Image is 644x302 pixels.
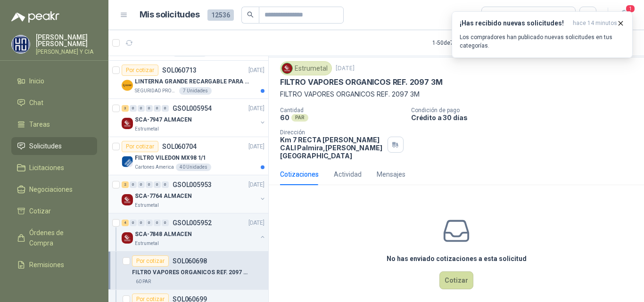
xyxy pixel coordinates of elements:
[36,49,97,55] p: [PERSON_NAME] Y CIA
[487,10,507,20] div: Todas
[173,220,212,226] p: GSOL005952
[154,220,161,226] div: 0
[122,181,129,188] div: 2
[11,115,97,133] a: Tareas
[154,181,161,188] div: 0
[387,253,527,264] h3: No has enviado cotizaciones a esta solicitud
[108,137,268,175] a: Por cotizarSOL060704[DATE] Company LogoFILTRO VILEDON MX98 1/1Cartones America40 Unidades
[248,104,264,113] p: [DATE]
[247,11,254,18] span: search
[162,181,169,188] div: 0
[411,114,640,122] p: Crédito a 30 días
[146,220,153,226] div: 0
[122,141,158,152] div: Por cotizar
[29,206,51,216] span: Cotizar
[179,87,212,95] div: 7 Unidades
[122,194,133,205] img: Company Logo
[130,181,137,188] div: 0
[280,129,384,136] p: Dirección
[280,89,633,99] p: FILTRO VAPORES ORGANICOS REF. 2097 3M
[11,180,97,198] a: Negociaciones
[432,35,494,50] div: 1 - 50 de 7961
[248,142,264,151] p: [DATE]
[207,9,234,21] span: 12536
[291,114,308,122] div: PAR
[173,181,212,188] p: GSOL005953
[135,230,192,239] p: SCA-7848 ALMACEN
[130,105,137,112] div: 0
[122,232,133,244] img: Company Logo
[29,228,88,248] span: Órdenes de Compra
[29,163,64,173] span: Licitaciones
[280,107,404,114] p: Cantidad
[280,114,289,122] p: 60
[439,271,473,289] button: Cotizar
[132,255,169,267] div: Por cotizar
[132,268,249,277] p: FILTRO VAPORES ORGANICOS REF. 2097 3M
[138,105,145,112] div: 0
[138,181,145,188] div: 0
[122,80,133,91] img: Company Logo
[29,98,43,108] span: Chat
[154,105,161,112] div: 0
[122,118,133,129] img: Company Logo
[280,169,319,180] div: Cotizaciones
[29,141,62,151] span: Solicitudes
[11,137,97,155] a: Solicitudes
[122,217,266,247] a: 4 0 0 0 0 0 GSOL005952[DATE] Company LogoSCA-7848 ALMACENEstrumetal
[460,19,569,27] h3: ¡Has recibido nuevas solicitudes!
[12,35,30,53] img: Company Logo
[132,278,155,286] div: 60 PAR
[135,192,192,201] p: SCA-7764 ALMACEN
[336,64,355,73] p: [DATE]
[162,67,197,73] p: SOL060713
[11,256,97,274] a: Remisiones
[108,252,268,290] a: Por cotizarSOL060698FILTRO VAPORES ORGANICOS REF. 2097 3M60 PAR
[135,163,174,171] p: Cartones America
[108,61,268,99] a: Por cotizarSOL060713[DATE] Company LogoLINTERNA GRANDE RECARGABLE PARA ESPACIOS ABIERTOS 100-150M...
[135,154,206,163] p: FILTRO VILEDON MX98 1/1
[146,105,153,112] div: 0
[135,87,177,95] p: SEGURIDAD PROVISER LTDA
[36,34,97,47] p: [PERSON_NAME] [PERSON_NAME]
[616,7,633,24] button: 1
[11,11,59,23] img: Logo peakr
[282,63,292,73] img: Company Logo
[248,66,264,75] p: [DATE]
[122,220,129,226] div: 4
[573,19,617,27] span: hace 14 minutos
[122,105,129,112] div: 3
[460,33,625,50] p: Los compradores han publicado nuevas solicitudes en tus categorías.
[377,169,405,180] div: Mensajes
[11,202,97,220] a: Cotizar
[162,105,169,112] div: 0
[11,159,97,177] a: Licitaciones
[135,240,159,247] p: Estrumetal
[11,94,97,112] a: Chat
[280,136,384,160] p: Km 7 RECTA [PERSON_NAME] CALI Palmira , [PERSON_NAME][GEOGRAPHIC_DATA]
[135,202,159,209] p: Estrumetal
[122,103,266,133] a: 3 0 0 0 0 0 GSOL005954[DATE] Company LogoSCA-7947 ALMACENEstrumetal
[11,278,97,295] a: Configuración
[135,125,159,133] p: Estrumetal
[138,220,145,226] div: 0
[280,77,442,87] p: FILTRO VAPORES ORGANICOS REF. 2097 3M
[29,184,73,195] span: Negociaciones
[11,72,97,90] a: Inicio
[248,180,264,189] p: [DATE]
[173,258,207,264] p: SOL060698
[29,260,64,270] span: Remisiones
[625,4,636,13] span: 1
[334,169,362,180] div: Actividad
[29,119,50,130] span: Tareas
[135,77,252,86] p: LINTERNA GRANDE RECARGABLE PARA ESPACIOS ABIERTOS 100-150MTS
[173,105,212,112] p: GSOL005954
[280,61,332,75] div: Estrumetal
[176,163,211,171] div: 40 Unidades
[135,115,192,124] p: SCA-7947 ALMACEN
[140,8,200,22] h1: Mis solicitudes
[11,224,97,252] a: Órdenes de Compra
[146,181,153,188] div: 0
[29,76,44,86] span: Inicio
[452,11,633,58] button: ¡Has recibido nuevas solicitudes!hace 14 minutos Los compradores han publicado nuevas solicitudes...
